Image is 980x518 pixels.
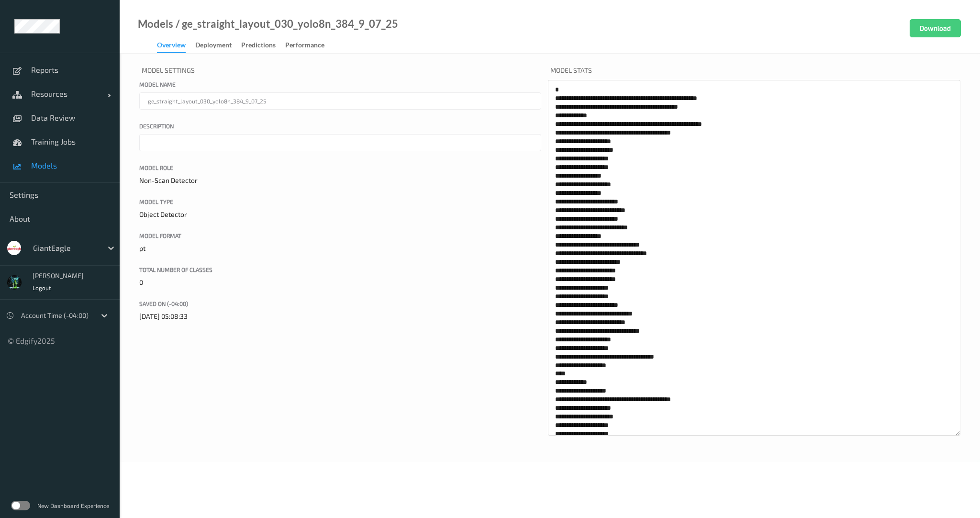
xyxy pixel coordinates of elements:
div: Overview [157,40,186,53]
button: Download [910,19,961,37]
div: Deployment [195,40,232,52]
label: Model Format [139,231,541,240]
a: Models [138,19,173,29]
a: Overview [157,39,195,53]
p: [DATE] 05:08:33 [139,312,541,321]
p: Model Stats [548,63,960,80]
p: 0 [139,278,541,287]
a: Deployment [195,39,241,52]
div: / ge_straight_layout_030_yolo8n_384_9_07_25 [173,19,398,29]
label: Total number of classes [139,265,541,274]
label: Saved On (-04:00) [139,299,541,308]
p: Model Settings [139,63,541,80]
label: Model name [139,80,541,89]
label: Model Type [139,197,541,206]
a: Performance [285,39,334,52]
label: Description [139,122,541,130]
div: Performance [285,40,324,52]
a: Predictions [241,39,285,52]
p: Non-Scan Detector [139,176,541,185]
p: Object Detector [139,210,541,219]
p: pt [139,244,541,253]
label: Model Role [139,163,541,172]
div: Predictions [241,40,276,52]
